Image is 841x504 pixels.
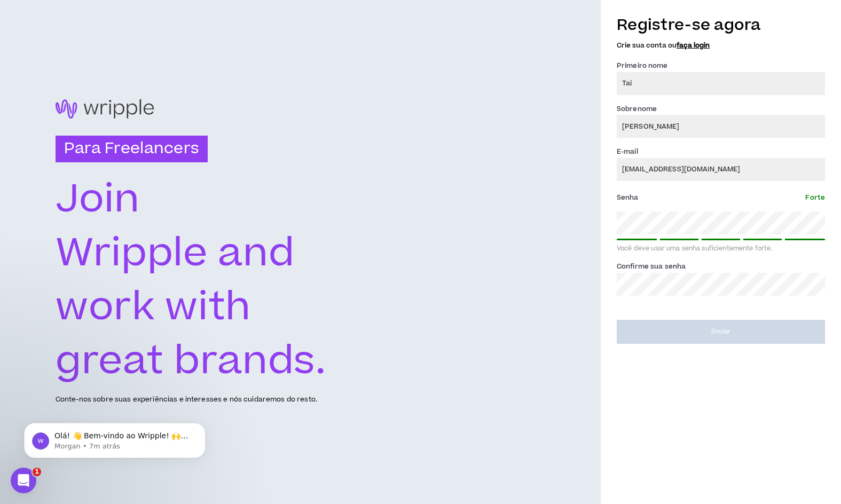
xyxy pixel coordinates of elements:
[617,147,638,156] font: E-mail
[677,41,710,50] font: faça login
[617,14,761,36] font: Registre-se agora
[56,171,140,227] text: Join
[35,467,39,476] font: 1
[8,400,222,475] iframe: Mensagem de notificação do intercomunicador
[56,279,251,335] text: work with
[56,333,326,389] text: great brands.
[64,137,199,160] font: Para Freelancers
[711,327,731,336] font: Enviar
[56,225,295,281] text: Wripple and
[617,320,825,344] button: Enviar
[805,193,825,202] font: Forte
[617,262,686,271] font: Confirme sua senha
[617,115,825,138] input: Sobrenome
[617,244,773,253] font: Você deve usar uma senha suficientemente forte.
[617,41,677,50] font: Crie sua conta ou
[11,468,36,493] iframe: Chat ao vivo do Intercom
[617,104,657,114] font: Sobrenome
[617,61,668,70] font: Primeiro nome
[617,193,639,202] font: Senha
[617,158,825,181] input: Digite o e-mail
[56,395,317,404] font: Conte-nos sobre suas experiências e interesses e nós cuidaremos do resto.
[677,41,710,50] a: entrar
[617,72,825,95] input: Primeiro nome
